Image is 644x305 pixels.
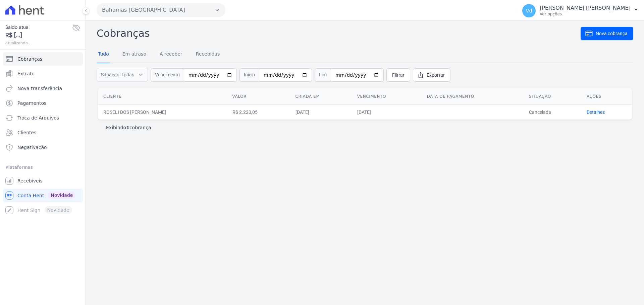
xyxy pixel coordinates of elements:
a: Conta Hent Novidade [3,189,83,202]
th: Vencimento [352,88,422,105]
th: Criada em [290,88,352,105]
a: Negativação [3,141,83,154]
a: Filtrar [386,68,410,82]
a: Troca de Arquivos [3,111,83,125]
a: Recebidas [195,46,221,63]
a: Recebíveis [3,174,83,187]
nav: Sidebar [5,52,80,217]
span: Início [239,68,259,82]
b: 1 [126,125,129,130]
span: Vencimento [151,68,184,82]
button: Bahamas [GEOGRAPHIC_DATA] [97,3,225,17]
span: Conta Hent [17,192,44,199]
a: Tudo [97,46,110,63]
span: Filtrar [392,72,405,78]
span: Cobranças [17,56,42,62]
a: Em atraso [121,46,148,63]
a: Nova transferência [3,82,83,95]
a: Cobranças [3,52,83,66]
span: Vd [526,8,532,13]
span: Recebíveis [17,177,43,184]
span: Nova transferência [17,85,62,92]
a: Pagamentos [3,96,83,110]
td: R$ 2.220,05 [227,104,290,120]
span: Negativação [17,144,47,151]
button: Vd [PERSON_NAME] [PERSON_NAME] Ver opções [517,1,644,20]
span: Troca de Arquivos [17,115,59,121]
span: Pagamentos [17,100,46,106]
a: Extrato [3,67,83,80]
td: ROSELI DOS [PERSON_NAME] [98,104,227,120]
span: Situação: Todas [101,71,134,78]
a: Nova cobrança [581,27,633,40]
h2: Cobranças [97,26,581,41]
td: [DATE] [290,104,352,120]
span: R$ [...] [5,31,72,40]
th: Situação [524,88,581,105]
span: Fim [315,68,331,82]
p: [PERSON_NAME] [PERSON_NAME] [540,5,631,11]
td: [DATE] [352,104,422,120]
button: Situação: Todas [97,68,148,81]
a: Clientes [3,126,83,139]
a: A receber [158,46,184,63]
span: Saldo atual [5,24,72,31]
a: Detalhes [587,109,605,115]
div: Plataformas [5,163,80,171]
p: Exibindo cobrança [106,124,151,131]
th: Valor [227,88,290,105]
span: Nova cobrança [596,30,628,37]
th: Ações [581,88,632,105]
p: Ver opções [540,11,631,17]
th: Data de pagamento [422,88,524,105]
a: Exportar [413,68,450,82]
td: Cancelada [524,104,581,120]
th: Cliente [98,88,227,105]
span: atualizando... [5,40,72,46]
span: Clientes [17,129,36,136]
span: Novidade [48,192,75,199]
span: Exportar [427,72,445,78]
span: Extrato [17,70,35,77]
